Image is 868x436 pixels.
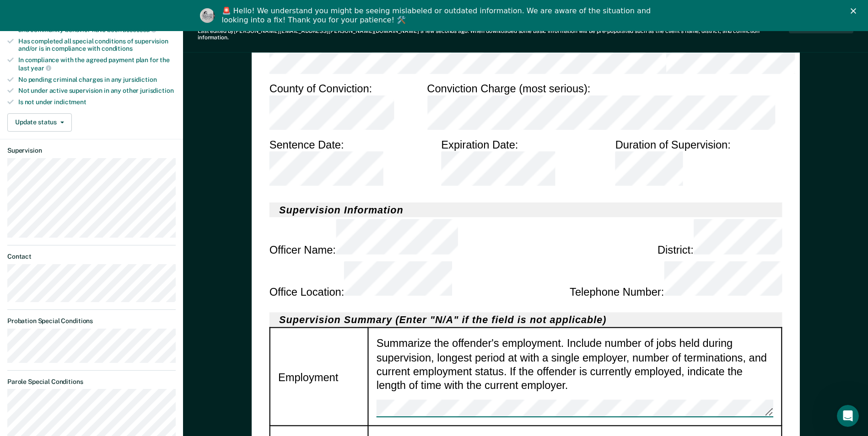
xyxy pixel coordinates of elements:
[18,37,176,53] div: Has completed all special conditions of supervision and/or is in compliance with
[7,147,176,154] dt: Supervision
[18,56,176,72] div: In compliance with the agreed payment plan for the last
[427,81,782,133] div: Conviction Charge (most serious) :
[18,87,176,95] div: Not under active supervision in any other
[222,6,654,25] div: 🚨 Hello! We understand you might be seeing mislabeled or outdated information. We are aware of th...
[837,405,859,427] iframe: Intercom live chat
[421,28,468,34] span: a few seconds ago
[269,202,782,217] h2: Supervision Information
[7,253,176,261] dt: Contact
[570,261,782,299] div: Telephone Number :
[123,76,156,83] span: jursidiction
[615,137,782,189] div: Duration of Supervision :
[269,81,427,133] div: County of Conviction :
[198,28,789,41] div: Last edited by [PERSON_NAME][EMAIL_ADDRESS][PERSON_NAME][DOMAIN_NAME] . When downloaded some basi...
[269,313,782,327] h2: Supervision Summary (Enter "N/A" if the field is not applicable)
[851,8,860,14] div: Close
[200,8,215,23] img: Profile image for Kim
[18,98,176,106] div: Is not under
[269,219,458,257] div: Officer Name :
[269,137,441,189] div: Sentence Date :
[7,317,176,325] dt: Probation Special Conditions
[140,87,173,94] span: jurisdiction
[269,261,452,299] div: Office Location :
[658,219,782,257] div: District :
[7,378,176,386] dt: Parole Special Conditions
[7,113,72,132] button: Update status
[31,64,51,72] span: year
[269,26,666,77] div: Address :
[18,76,176,84] div: No pending criminal charges in any
[123,26,156,33] span: assessed
[666,26,794,77] div: Telephone Number :
[376,336,773,418] div: Summarize the offender's employment. Include number of jobs held during supervision, longest peri...
[54,98,86,106] span: indictment
[441,137,615,189] div: Expiration Date :
[102,45,133,52] span: conditions
[270,328,368,426] td: Employment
